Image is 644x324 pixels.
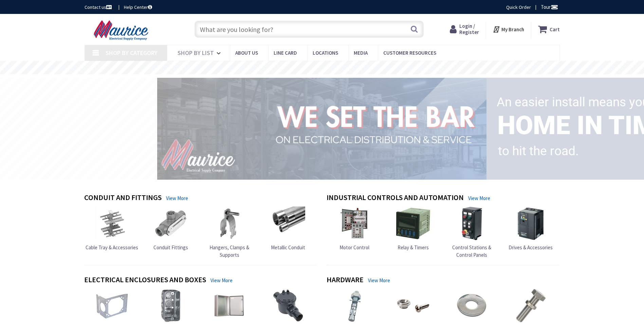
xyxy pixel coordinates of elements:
[153,206,188,251] a: Conduit Fittings Conduit Fittings
[271,244,305,251] span: Metallic Conduit
[550,23,560,35] strong: Cart
[153,244,188,251] span: Conduit Fittings
[209,244,249,258] span: Hangers, Clamps & Supports
[468,195,490,202] a: View More
[85,20,160,41] img: Maurice Electrical Supply Company
[383,50,436,56] span: Customer Resources
[166,195,188,202] a: View More
[459,23,479,35] span: Login / Register
[327,193,464,203] h4: Industrial Controls and Automation
[514,289,548,323] img: Screws & Bolts
[213,289,246,323] img: Enclosures & Cabinets
[368,277,390,284] a: View More
[337,289,371,323] img: Anchors
[337,206,371,240] img: Motor Control
[514,206,548,240] img: Drives & Accessories
[124,4,152,11] a: Help Center
[354,50,368,56] span: Media
[509,244,553,251] span: Drives & Accessories
[444,206,500,258] a: Control Stations & Control Panels Control Stations & Control Panels
[95,206,129,240] img: Cable Tray & Accessories
[210,277,233,284] a: View More
[154,289,188,323] img: Device Boxes
[337,206,371,251] a: Motor Control Motor Control
[313,50,338,56] span: Locations
[149,76,489,181] img: 1_1.png
[509,206,553,251] a: Drives & Accessories Drives & Accessories
[235,50,258,56] span: About us
[271,289,305,323] img: Explosion-Proof Boxes & Accessories
[106,49,158,57] span: Shop By Category
[398,244,429,251] span: Relay & Timers
[493,23,524,35] div: My Branch
[271,206,305,240] img: Metallic Conduit
[541,4,558,10] span: Tour
[455,289,489,323] img: Nuts & Washer
[84,275,206,285] h4: Electrical Enclosures and Boxes
[396,289,430,323] img: Miscellaneous Fastener
[178,49,214,57] span: Shop By List
[84,193,162,203] h4: Conduit and Fittings
[538,23,560,35] a: Cart
[506,4,531,11] a: Quick Order
[501,26,524,33] strong: My Branch
[327,275,364,285] h4: Hardware
[498,139,579,163] rs-layer: to hit the road.
[396,206,430,251] a: Relay & Timers Relay & Timers
[455,206,489,240] img: Control Stations & Control Panels
[202,206,257,258] a: Hangers, Clamps & Supports Hangers, Clamps & Supports
[260,64,385,72] rs-layer: Free Same Day Pickup at 15 Locations
[271,206,305,251] a: Metallic Conduit Metallic Conduit
[86,244,138,251] span: Cable Tray & Accessories
[213,206,246,240] img: Hangers, Clamps & Supports
[396,206,430,240] img: Relay & Timers
[95,289,129,323] img: Box Hardware & Accessories
[85,4,113,11] a: Contact us
[339,244,369,251] span: Motor Control
[452,244,491,258] span: Control Stations & Control Panels
[274,50,297,56] span: Line Card
[154,206,188,240] img: Conduit Fittings
[195,21,424,38] input: What are you looking for?
[450,23,479,35] a: Login / Register
[86,206,138,251] a: Cable Tray & Accessories Cable Tray & Accessories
